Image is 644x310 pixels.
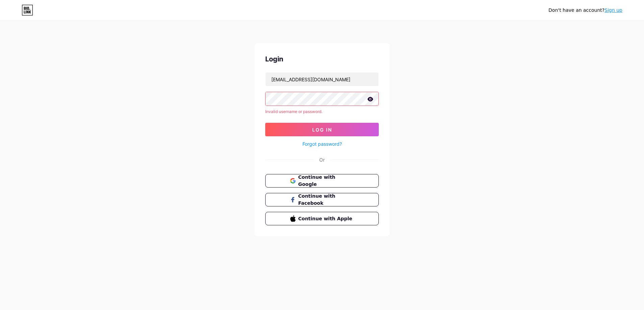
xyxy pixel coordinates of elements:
[319,156,325,163] div: Or
[265,54,379,64] div: Login
[265,123,379,136] button: Log In
[298,193,354,207] span: Continue with Facebook
[298,174,354,188] span: Continue with Google
[265,212,379,225] button: Continue with Apple
[265,193,379,206] button: Continue with Facebook
[312,127,332,133] span: Log In
[265,174,379,188] button: Continue with Google
[266,73,378,86] input: Username
[265,109,379,115] div: Invalid username or password.
[604,7,622,13] a: Sign up
[548,7,622,14] div: Don't have an account?
[298,215,354,222] span: Continue with Apple
[302,140,342,147] a: Forgot password?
